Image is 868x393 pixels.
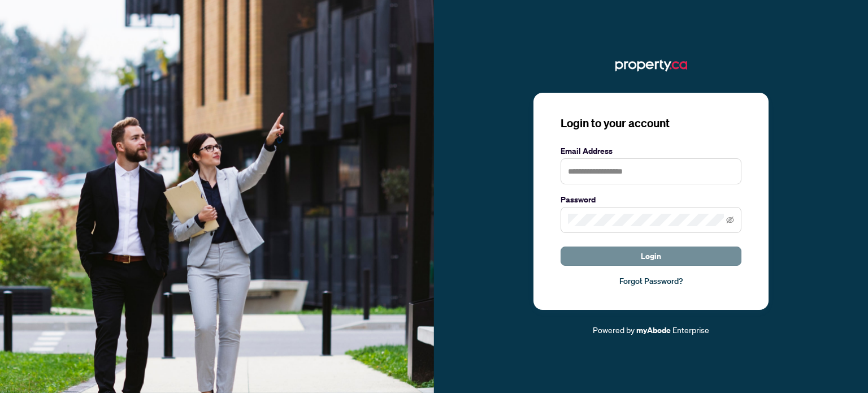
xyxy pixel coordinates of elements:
[641,247,661,265] span: Login
[593,325,635,335] span: Powered by
[561,145,741,157] label: Email Address
[636,324,671,336] a: myAbode
[561,247,741,266] button: Login
[726,216,734,224] span: eye-invisible
[561,275,741,287] a: Forgot Password?
[615,57,687,75] img: ma-logo
[672,325,709,335] span: Enterprise
[561,115,741,131] h3: Login to your account
[561,193,741,206] label: Password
